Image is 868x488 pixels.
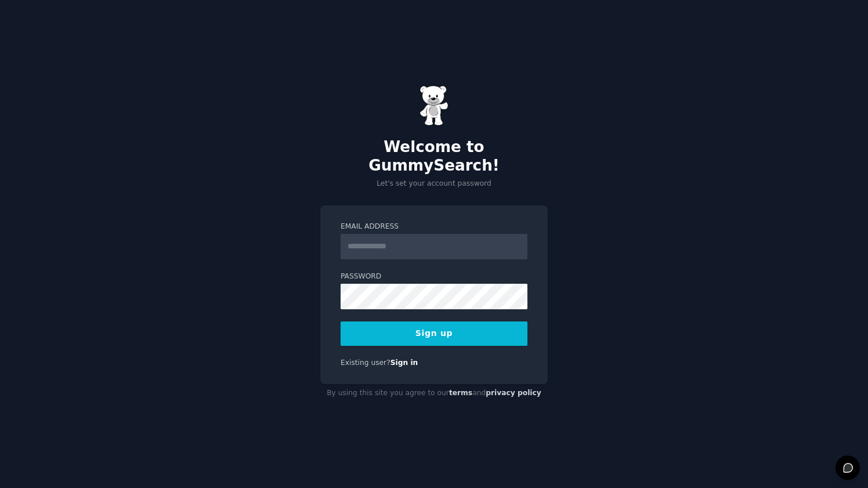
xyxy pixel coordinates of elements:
h2: Welcome to GummySearch! [320,138,548,175]
label: Email Address [341,222,527,232]
a: terms [449,389,472,397]
div: By using this site you agree to our and [320,384,548,403]
a: Sign in [390,359,418,367]
span: Existing user? [341,359,390,367]
p: Let's set your account password [320,179,548,189]
label: Password [341,272,527,282]
img: Gummy Bear [419,85,449,126]
button: Sign up [341,321,527,346]
a: privacy policy [486,389,541,397]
